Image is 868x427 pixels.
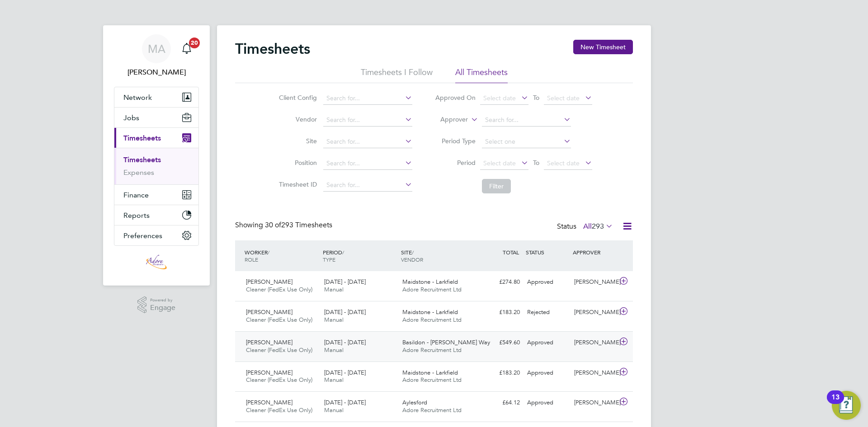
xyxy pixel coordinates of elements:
[483,159,516,167] span: Select date
[246,308,292,316] span: [PERSON_NAME]
[524,395,571,410] div: Approved
[146,255,167,269] img: adore-recruitment-logo-retina.png
[571,395,618,410] div: [PERSON_NAME]
[276,115,317,123] label: Vendor
[323,157,412,170] input: Search for...
[557,221,615,233] div: Status
[402,338,490,346] span: Basildon - [PERSON_NAME] Way
[265,221,332,230] span: 293 Timesheets
[571,335,618,350] div: [PERSON_NAME]
[435,159,476,167] label: Period
[150,304,175,312] span: Engage
[123,134,161,142] span: Timesheets
[235,40,310,58] h2: Timesheets
[524,366,571,380] div: Approved
[114,87,198,107] button: Network
[323,256,335,263] span: TYPE
[571,366,618,380] div: [PERSON_NAME]
[547,159,580,167] span: Select date
[573,40,633,54] button: New Timesheet
[123,211,150,220] span: Reports
[123,231,162,240] span: Preferences
[402,406,462,414] span: Adore Recruitment Ltd
[321,244,399,267] div: PERIOD
[114,67,199,78] span: Michelle Aldridge
[831,397,840,409] div: 13
[402,376,462,384] span: Adore Recruitment Ltd
[476,275,524,290] div: £274.80
[246,338,292,346] span: [PERSON_NAME]
[123,155,161,164] a: Timesheets
[476,366,524,380] div: £183.20
[276,180,317,188] label: Timesheet ID
[571,275,618,290] div: [PERSON_NAME]
[242,244,321,267] div: WORKER
[114,205,198,225] button: Reports
[524,335,571,350] div: Approved
[399,244,477,267] div: SITE
[123,191,149,199] span: Finance
[114,185,198,205] button: Finance
[268,249,269,256] span: /
[361,67,433,83] li: Timesheets I Follow
[402,346,462,354] span: Adore Recruitment Ltd
[103,25,210,286] nav: Main navigation
[246,376,312,384] span: Cleaner (FedEx Use Only)
[276,159,317,167] label: Position
[323,136,412,148] input: Search for...
[324,338,366,346] span: [DATE] - [DATE]
[123,93,152,102] span: Network
[476,395,524,410] div: £64.12
[114,34,199,78] a: MA[PERSON_NAME]
[503,249,519,256] span: TOTAL
[137,296,176,314] a: Powered byEngage
[402,399,427,406] span: Aylesford
[114,255,199,269] a: Go to home page
[571,244,618,260] div: APPROVER
[246,316,312,324] span: Cleaner (FedEx Use Only)
[455,67,508,83] li: All Timesheets
[402,316,462,324] span: Adore Recruitment Ltd
[427,115,468,124] label: Approver
[245,256,258,263] span: ROLE
[476,335,524,350] div: £549.60
[402,308,458,316] span: Maidstone - Larkfield
[265,221,281,230] span: 30 of
[324,346,344,354] span: Manual
[476,305,524,320] div: £183.20
[324,376,344,384] span: Manual
[323,114,412,127] input: Search for...
[114,128,198,148] button: Timesheets
[324,286,344,293] span: Manual
[402,286,462,293] span: Adore Recruitment Ltd
[324,369,366,376] span: [DATE] - [DATE]
[524,305,571,320] div: Rejected
[114,108,198,127] button: Jobs
[276,137,317,145] label: Site
[592,222,604,231] span: 293
[246,278,292,286] span: [PERSON_NAME]
[114,225,198,245] button: Preferences
[402,278,458,286] span: Maidstone - Larkfield
[246,369,292,376] span: [PERSON_NAME]
[323,179,412,192] input: Search for...
[524,275,571,290] div: Approved
[189,38,200,48] span: 20
[178,34,196,63] a: 20
[530,157,542,169] span: To
[246,399,292,406] span: [PERSON_NAME]
[482,136,571,148] input: Select one
[324,406,344,414] span: Manual
[114,148,198,184] div: Timesheets
[324,308,366,316] span: [DATE] - [DATE]
[150,296,175,304] span: Powered by
[324,316,344,324] span: Manual
[324,278,366,286] span: [DATE] - [DATE]
[482,114,571,127] input: Search for...
[571,305,618,320] div: [PERSON_NAME]
[276,94,317,102] label: Client Config
[412,249,414,256] span: /
[583,222,613,231] label: All
[402,369,458,376] span: Maidstone - Larkfield
[524,244,571,260] div: STATUS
